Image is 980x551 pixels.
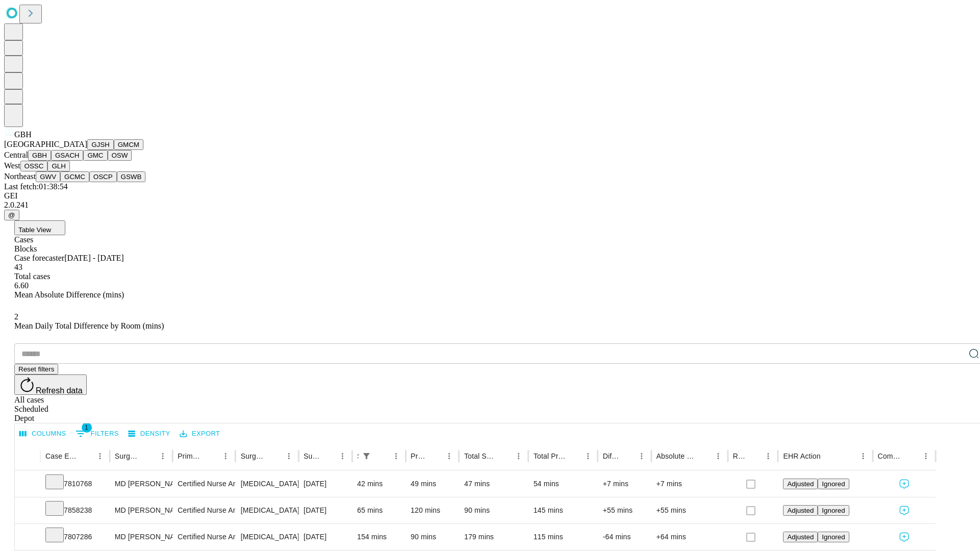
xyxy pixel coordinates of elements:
[240,452,266,460] div: Surgery Name
[141,449,156,463] button: Sort
[87,139,114,150] button: GJSH
[115,497,167,523] div: MD [PERSON_NAME]
[634,449,649,463] button: Menu
[282,449,296,463] button: Menu
[115,524,167,550] div: MD [PERSON_NAME]
[79,449,93,463] button: Sort
[47,161,69,171] button: GLH
[51,150,83,161] button: GSACH
[357,497,401,523] div: 65 mins
[389,449,403,463] button: Menu
[904,449,919,463] button: Sort
[89,171,117,182] button: OSCP
[20,529,35,546] button: Expand
[4,172,36,181] span: Northeast
[178,497,230,523] div: Certified Nurse Anesthetist
[787,533,814,541] span: Adjusted
[8,211,15,219] span: @
[787,507,814,514] span: Adjusted
[818,532,849,542] button: Ignored
[60,171,89,182] button: GCMC
[783,452,820,460] div: EHR Action
[240,471,293,497] div: [MEDICAL_DATA] CA SCRN NOT HI RSK
[304,497,347,523] div: [DATE]
[822,533,845,541] span: Ignored
[511,449,526,463] button: Menu
[357,471,401,497] div: 42 mins
[822,507,845,514] span: Ignored
[14,130,32,139] span: GBH
[304,524,347,550] div: [DATE]
[178,471,230,497] div: Certified Nurse Anesthetist
[656,524,723,550] div: +64 mins
[761,449,775,463] button: Menu
[156,449,170,463] button: Menu
[108,150,132,161] button: OSW
[603,471,646,497] div: +7 mins
[359,449,374,463] button: Show filters
[533,524,593,550] div: 115 mins
[428,449,442,463] button: Sort
[335,449,350,463] button: Menu
[375,449,389,463] button: Sort
[603,524,646,550] div: -64 mins
[783,479,818,489] button: Adjusted
[240,497,293,523] div: [MEDICAL_DATA] PARTIAL
[36,386,83,395] span: Refresh data
[783,505,818,516] button: Adjusted
[533,497,593,523] div: 145 mins
[126,426,173,442] button: Density
[178,524,230,550] div: Certified Nurse Anesthetist
[267,449,282,463] button: Sort
[14,254,64,262] span: Case forecaster
[747,449,761,463] button: Sort
[4,191,976,201] div: GEI
[14,272,50,281] span: Total cases
[14,281,29,290] span: 6.60
[18,365,54,373] span: Reset filters
[656,471,723,497] div: +7 mins
[14,312,18,321] span: 2
[14,290,124,299] span: Mean Absolute Difference (mins)
[442,449,456,463] button: Menu
[4,161,20,170] span: West
[411,471,454,497] div: 49 mins
[83,150,107,161] button: GMC
[28,150,51,161] button: GBH
[304,452,320,460] div: Surgery Date
[822,449,836,463] button: Sort
[733,452,746,460] div: Resolved in EHR
[178,452,203,460] div: Primary Service
[17,426,69,442] button: Select columns
[64,254,124,262] span: [DATE] - [DATE]
[114,139,143,150] button: GMCM
[411,452,427,460] div: Predicted In Room Duration
[603,452,619,460] div: Difference
[115,471,167,497] div: MD [PERSON_NAME]
[45,524,105,550] div: 7807286
[4,201,976,210] div: 2.0.241
[20,475,35,493] button: Expand
[4,210,19,220] button: @
[581,449,595,463] button: Menu
[4,151,28,159] span: Central
[115,452,140,460] div: Surgeon Name
[357,452,358,460] div: Scheduled In Room Duration
[177,426,223,442] button: Export
[497,449,511,463] button: Sort
[656,497,723,523] div: +55 mins
[36,171,60,182] button: GWV
[620,449,634,463] button: Sort
[4,182,68,191] span: Last fetch: 01:38:54
[14,263,22,271] span: 43
[20,161,48,171] button: OSSC
[18,226,51,234] span: Table View
[204,449,218,463] button: Sort
[411,524,454,550] div: 90 mins
[464,452,496,460] div: Total Scheduled Duration
[14,364,58,374] button: Reset filters
[93,449,107,463] button: Menu
[464,471,523,497] div: 47 mins
[656,452,696,460] div: Absolute Difference
[73,425,121,442] button: Show filters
